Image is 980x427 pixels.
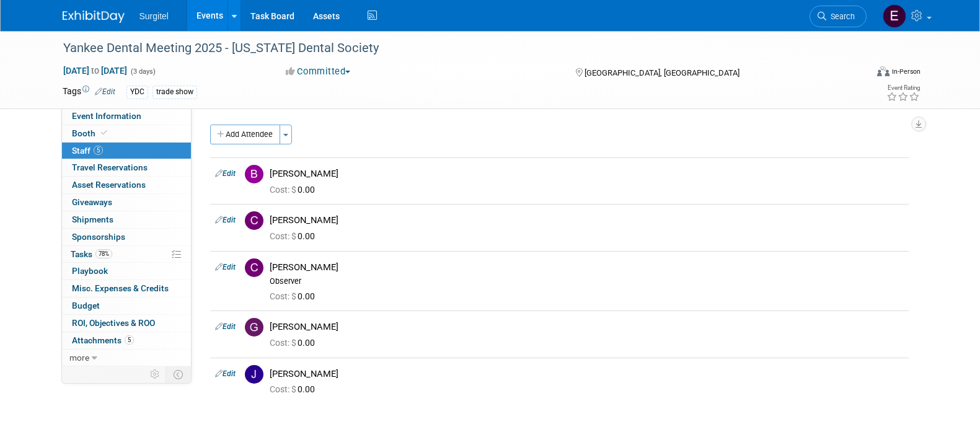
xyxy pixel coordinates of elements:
span: 78% [95,249,112,258]
span: Travel Reservations [72,162,148,172]
div: trade show [152,86,197,99]
span: Event Information [72,111,141,121]
span: to [89,66,101,76]
span: Search [826,12,855,21]
span: Surgitel [139,11,169,21]
a: Edit [215,263,236,271]
span: 0.00 [270,291,320,301]
a: ROI, Objectives & ROO [62,315,191,332]
div: In-Person [891,67,920,76]
a: Shipments [62,211,191,228]
img: C.jpg [245,258,263,277]
span: Giveaways [72,197,112,207]
span: Staff [72,146,103,156]
img: Format-Inperson.png [877,66,890,76]
div: [PERSON_NAME] [270,168,904,180]
img: ExhibitDay [63,11,125,23]
a: Staff5 [62,143,191,159]
span: Cost: $ [270,185,298,195]
img: B.jpg [245,165,263,183]
a: Travel Reservations [62,159,191,176]
span: more [69,353,89,363]
a: Giveaways [62,194,191,211]
div: YDC [126,86,148,99]
div: [PERSON_NAME] [270,321,904,333]
span: Budget [72,301,100,310]
div: Event Format [793,64,921,83]
div: Event Rating [886,85,920,91]
a: Edit [215,322,236,331]
img: J.jpg [245,365,263,384]
a: Misc. Expenses & Credits [62,280,191,297]
span: ROI, Objectives & ROO [72,318,155,328]
div: [PERSON_NAME] [270,262,904,273]
a: Playbook [62,263,191,280]
a: Search [810,6,867,27]
span: Cost: $ [270,384,298,394]
div: Observer [270,276,904,286]
td: Personalize Event Tab Strip [144,366,166,382]
span: [GEOGRAPHIC_DATA], [GEOGRAPHIC_DATA] [585,68,739,77]
a: Edit [215,369,236,378]
span: Attachments [72,335,134,345]
span: Cost: $ [270,231,298,241]
div: [PERSON_NAME] [270,214,904,226]
a: more [62,350,191,366]
a: Edit [215,216,236,224]
span: (3 days) [130,68,156,76]
span: [DATE] [DATE] [63,65,128,76]
a: Edit [95,87,115,96]
span: Cost: $ [270,291,298,301]
i: Booth reservation complete [101,130,107,136]
button: Add Attendee [210,125,280,144]
span: 0.00 [270,384,320,394]
a: Asset Reservations [62,177,191,193]
span: Sponsorships [72,232,125,242]
span: Misc. Expenses & Credits [72,283,169,293]
div: [PERSON_NAME] [270,368,904,380]
a: Sponsorships [62,229,191,245]
img: G.jpg [245,318,263,337]
img: Event Coordinator [883,4,906,28]
td: Toggle Event Tabs [166,366,191,382]
span: 0.00 [270,231,320,241]
span: 5 [125,335,134,345]
td: Tags [63,85,115,99]
a: Booth [62,125,191,142]
a: Edit [215,169,236,178]
span: 5 [94,146,103,155]
a: Tasks78% [62,246,191,263]
a: Event Information [62,108,191,125]
span: 0.00 [270,338,320,348]
span: Tasks [71,249,112,259]
button: Committed [281,65,355,78]
span: Booth [72,128,110,138]
span: Cost: $ [270,338,298,348]
a: Budget [62,297,191,314]
img: C.jpg [245,211,263,230]
span: 0.00 [270,185,320,195]
a: Attachments5 [62,332,191,349]
div: Yankee Dental Meeting 2025 - [US_STATE] Dental Society [59,37,848,59]
span: Shipments [72,214,113,224]
span: Asset Reservations [72,180,146,190]
span: Playbook [72,266,108,276]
